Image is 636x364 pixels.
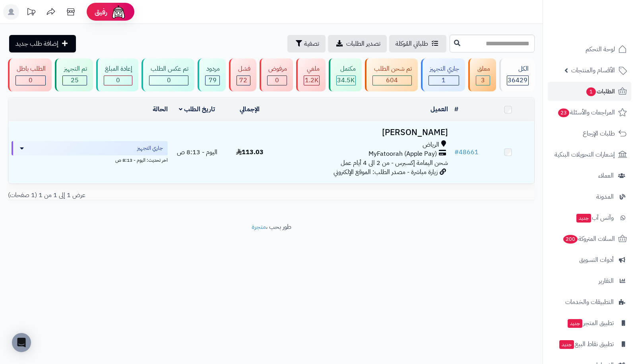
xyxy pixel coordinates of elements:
[368,149,437,159] span: MyFatoorah (Apple Pay)
[227,58,258,91] a: فشل 72
[205,64,220,74] div: مردود
[423,140,439,149] span: الرياض
[304,39,319,48] span: تصفية
[481,76,485,85] span: 3
[258,58,295,91] a: مرفوض 0
[268,76,287,85] div: 0
[341,158,448,168] span: شحن اليمامة إكسبرس - من 2 الى 4 أيام عمل
[12,333,31,352] div: Open Intercom Messenger
[548,103,631,122] a: المراجعات والأسئلة23
[430,105,448,114] a: العميل
[209,76,217,85] span: 79
[596,191,614,202] span: المدونة
[548,292,631,312] a: التطبيقات والخدمات
[328,35,387,52] a: تصدير الطلبات
[548,187,631,206] a: المدونة
[568,319,582,328] span: جديد
[548,82,631,101] a: الطلبات1
[548,145,631,164] a: إشعارات التحويلات البنكية
[334,167,438,177] span: زيارة مباشرة - مصدر الطلب: الموقع الإلكتروني
[548,208,631,227] a: وآتس آبجديد
[252,222,266,232] a: متجرة
[548,250,631,269] a: أدوات التسويق
[598,170,614,181] span: العملاء
[454,105,458,114] a: #
[29,76,33,85] span: 0
[104,64,132,74] div: إعادة المبلغ
[454,147,479,157] a: #48661
[327,58,363,91] a: مكتمل 34.5K
[548,124,631,143] a: طلبات الإرجاع
[558,339,614,350] span: تطبيق نقاط البيع
[576,212,614,223] span: وآتس آب
[548,335,631,354] a: تطبيق نقاط البيعجديد
[63,76,86,85] div: 25
[16,39,58,48] span: إضافة طلب جديد
[275,76,279,85] span: 0
[579,254,614,265] span: أدوات التسويق
[337,76,355,85] div: 34479
[586,44,615,55] span: لوحة التحكم
[454,147,459,157] span: #
[149,64,188,74] div: تم عكس الطلب
[2,191,271,200] div: عرض 1 إلى 1 من 1 (1 صفحات)
[476,76,489,85] div: 3
[586,86,615,97] span: الطلبات
[153,105,168,114] a: الحالة
[363,58,419,91] a: تم شحن الطلب 604
[116,76,120,85] span: 0
[467,58,497,91] a: معلق 3
[336,64,356,74] div: مكتمل
[558,108,570,118] span: 23
[548,40,631,59] a: لوحة التحكم
[507,64,529,74] div: الكل
[111,4,126,20] img: ai-face.png
[548,166,631,185] a: العملاء
[586,87,596,97] span: 1
[396,39,428,48] span: طلباتي المُوكلة
[137,144,163,152] span: جاري التجهيز
[16,76,45,85] div: 0
[16,64,46,74] div: الطلب باطل
[9,35,76,52] a: إضافة طلب جديد
[555,149,615,160] span: إشعارات التحويلات البنكية
[559,340,574,349] span: جديد
[429,64,459,74] div: جاري التجهيز
[562,233,615,244] span: السلات المتروكة
[548,314,631,333] a: تطبيق المتجرجديد
[179,105,215,114] a: تاريخ الطلب
[6,58,53,91] a: الطلب باطل 0
[571,65,615,76] span: الأقسام والمنتجات
[304,76,319,85] div: 1166
[346,39,380,48] span: تصدير الطلبات
[498,58,536,91] a: الكل36429
[373,76,411,85] div: 604
[206,76,219,85] div: 79
[95,7,107,17] span: رفيق
[548,271,631,290] a: التقارير
[305,76,318,85] span: 1.2K
[287,35,326,52] button: تصفية
[599,275,614,287] span: التقارير
[95,58,140,91] a: إعادة المبلغ 0
[576,214,591,223] span: جديد
[419,58,467,91] a: جاري التجهيز 1
[562,234,578,244] span: 200
[567,318,614,329] span: تطبيق المتجر
[476,64,490,74] div: معلق
[12,155,168,164] div: اخر تحديث: اليوم - 8:13 ص
[372,64,411,74] div: تم شحن الطلب
[236,147,264,157] span: 113.03
[557,107,615,118] span: المراجعات والأسئلة
[237,76,250,85] div: 72
[583,128,615,139] span: طلبات الإرجاع
[177,147,217,157] span: اليوم - 8:13 ص
[337,76,355,85] span: 34.5K
[196,58,227,91] a: مردود 79
[582,6,628,23] img: logo-2.png
[386,76,398,85] span: 604
[508,76,527,85] span: 36429
[548,229,631,248] a: السلات المتروكة200
[62,64,87,74] div: تم التجهيز
[279,128,448,137] h3: [PERSON_NAME]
